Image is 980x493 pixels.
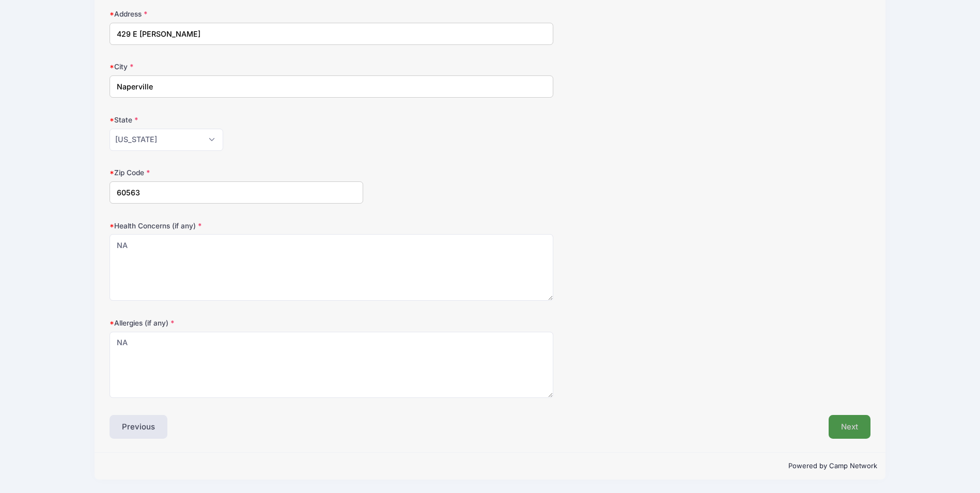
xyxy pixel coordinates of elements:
[829,415,870,439] button: Next
[110,115,363,125] label: State
[110,221,363,231] label: Health Concerns (if any)
[110,167,363,178] label: Zip Code
[103,461,877,471] p: Powered by Camp Network
[110,9,363,19] label: Address
[110,318,363,328] label: Allergies (if any)
[110,332,553,398] textarea: NA
[110,234,553,301] textarea: NA
[110,181,363,204] input: xxxxx
[110,415,167,439] button: Previous
[110,61,363,72] label: City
